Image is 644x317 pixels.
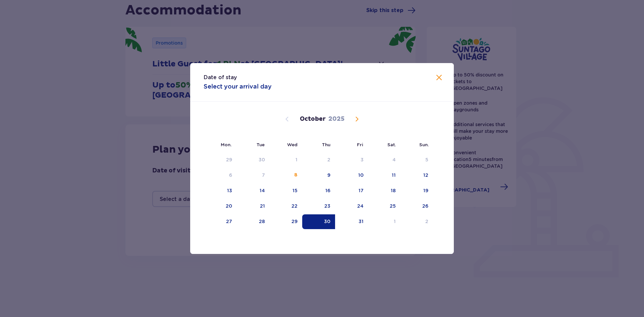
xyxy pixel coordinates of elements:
td: 2 [400,214,433,229]
font: 3 [361,157,364,162]
font: 30 [259,157,265,162]
font: 2 [327,157,330,162]
font: 18 [391,188,396,193]
td: 25 [368,199,401,214]
font: Sat. [387,142,396,147]
font: 28 [259,219,265,224]
td: 29 [270,214,302,229]
font: 2025 [328,115,344,123]
font: Sun. [419,142,429,147]
font: 1 [394,219,396,224]
font: October [300,115,326,123]
td: 1 [368,214,401,229]
font: 22 [291,203,298,209]
font: 8 [294,173,298,177]
font: 27 [226,219,232,224]
font: 7 [262,172,265,178]
td: 15 [270,183,302,198]
font: 6 [229,172,232,178]
button: Previous month [283,115,291,123]
td: Date unavailable. Monday, September 29, 2025 [204,153,237,167]
font: 29 [226,157,232,162]
font: 31 [359,219,364,224]
td: 13 [204,183,237,198]
td: 27 [204,214,237,229]
td: Date unavailable. Monday, October 6, 2025 [204,168,237,183]
td: 8 [270,168,302,183]
td: 12 [400,168,433,183]
font: 23 [324,203,330,209]
font: 16 [325,188,330,193]
td: 28 [237,214,270,229]
font: 25 [390,203,396,209]
td: 16 [302,183,335,198]
button: Close [435,74,443,82]
td: 14 [237,183,270,198]
font: Date of stay [204,74,237,81]
font: 24 [357,203,364,209]
td: 11 [368,168,401,183]
td: 17 [335,183,368,198]
font: 2 [425,219,428,224]
font: 19 [423,188,428,193]
font: 5 [425,157,428,162]
font: 1 [296,157,298,162]
td: Date unavailable. Tuesday, October 7, 2025 [237,168,270,183]
font: Wed [287,142,298,147]
td: 22 [270,199,302,214]
td: Date unavailable. Friday, October 3, 2025 [335,153,368,167]
td: 10 [335,168,368,183]
font: 12 [423,172,428,178]
font: 11 [392,172,396,178]
font: 20 [226,203,232,209]
font: 10 [358,172,364,178]
font: 4 [392,157,396,162]
font: 26 [422,203,428,209]
td: 26 [400,199,433,214]
td: Date unavailable. Wednesday, October 1, 2025 [270,153,302,167]
font: Tue [257,142,265,147]
td: Date unavailable. Tuesday, September 30, 2025 [237,153,270,167]
font: 21 [260,203,265,209]
td: Date unavailable. Thursday, October 2, 2025 [302,153,335,167]
td: 31 [335,214,368,229]
td: Date unavailable. Sunday, October 5, 2025 [400,153,433,167]
font: 14 [260,188,265,193]
td: 20 [204,199,237,214]
font: 15 [292,188,298,193]
font: Mon. [221,142,232,147]
td: 9 [302,168,335,183]
button: Next month [353,115,361,123]
font: 30 [324,219,330,224]
font: 13 [227,188,232,193]
font: 9 [327,172,330,178]
td: 24 [335,199,368,214]
td: 19 [400,183,433,198]
td: Date unavailable. Saturday, October 4, 2025 [368,153,401,167]
td: 23 [302,199,335,214]
td: 21 [237,199,270,214]
font: Select your arrival day [204,83,272,90]
td: 18 [368,183,401,198]
font: Thu [322,142,330,147]
font: 17 [359,188,364,193]
font: 29 [291,219,298,224]
font: Fri [357,142,363,147]
td: Data zaznaczona. czwartek, 30 października 2025 [302,214,335,229]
